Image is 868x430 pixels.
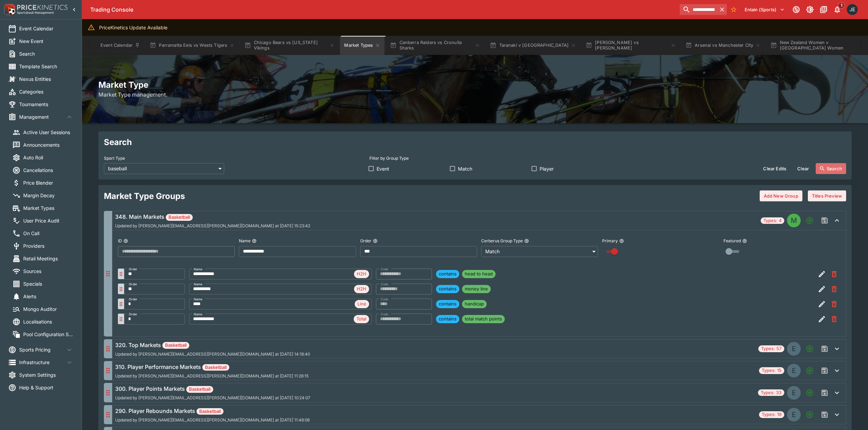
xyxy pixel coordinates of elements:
[202,364,229,371] span: Basketball
[19,384,73,391] span: Help & Support
[146,36,239,55] button: Parramatta Eels vs Wests Tigers
[790,3,802,16] button: Connected to PK
[486,36,580,55] button: Taranaki v [GEOGRAPHIC_DATA]
[381,266,389,273] label: Code
[787,408,801,421] div: EVENT
[240,36,339,55] button: Chicago Bears vs [US_STATE] Vikings
[582,36,680,55] button: [PERSON_NAME] vs [PERSON_NAME]
[804,3,816,16] button: Toggle light/dark mode
[194,311,203,318] label: Name
[23,217,73,224] span: User Price Audit
[462,316,505,322] span: total match points
[354,316,369,322] span: Total
[23,331,73,338] span: Pool Configuration Sets
[742,239,747,243] button: Featured
[19,346,65,353] span: Sports Pricing
[115,418,310,422] span: Updated by [PERSON_NAME][EMAIL_ADDRESS][PERSON_NAME][DOMAIN_NAME] at [DATE] 11:48:08
[759,367,784,374] span: Types: 15
[115,396,310,400] span: Updated by [PERSON_NAME][EMAIL_ADDRESS][PERSON_NAME][DOMAIN_NAME] at [DATE] 10:24:07
[462,286,491,292] span: money line
[115,385,310,393] h6: 300. Player Points Markets
[758,389,784,396] span: Types: 33
[194,296,203,303] label: Name
[838,2,845,9] span: 1
[759,411,784,418] span: Types: 19
[828,298,840,310] button: Remove Market Code from the group
[619,239,624,243] button: Primary
[129,266,137,273] label: Order
[123,239,128,243] button: ID
[462,301,487,307] span: handicap
[787,386,801,400] div: EVENT
[104,155,125,161] p: Sport Type
[104,163,224,174] div: baseball
[98,90,852,99] h6: Market Type management.
[828,313,840,325] button: Remove Market Code from the group
[803,343,816,355] button: Add a new Market type to the group
[19,25,73,32] span: Event Calendar
[728,4,739,15] button: No Bookmarks
[808,190,846,201] button: Titles Preview
[19,50,73,57] span: Search
[96,36,144,55] button: Event Calendar
[90,6,677,13] div: Trading Console
[481,238,523,244] p: Cerberus Group Type
[381,296,389,303] label: Code
[162,342,189,349] span: Basketball
[759,163,790,174] button: Clear Edits
[436,286,459,292] span: contains
[19,88,73,95] span: Categories
[354,271,369,277] span: H2H
[23,179,73,186] span: Price Blender
[23,318,73,325] span: Localisations
[360,238,371,244] p: Order
[239,238,250,244] p: Name
[115,213,310,221] h6: 348. Main Markets
[340,36,384,55] button: Market Types
[828,283,840,295] button: Remove Market Code from the group
[118,238,122,244] p: ID
[99,21,167,34] div: PriceKinetics Update Available
[680,4,717,15] input: search
[19,63,73,70] span: Template Search
[817,3,830,16] button: Documentation
[194,281,203,288] label: Name
[602,238,618,244] p: Primary
[369,155,409,161] p: Filter by Group Type
[381,311,389,318] label: Code
[831,3,843,16] button: Notifications
[766,36,865,55] button: New Zealand Women v [GEOGRAPHIC_DATA] Women
[23,204,73,212] span: Market Types
[355,301,369,307] span: Line
[23,141,73,148] span: Announcements
[803,214,816,227] button: Add a new Market type to the group
[524,239,529,243] button: Cerberus Group Type
[19,371,73,378] span: System Settings
[23,167,73,174] span: Cancellations
[481,246,598,257] div: Match
[436,316,459,322] span: contains
[115,352,310,357] span: Updated by [PERSON_NAME][EMAIL_ADDRESS][PERSON_NAME][DOMAIN_NAME] at [DATE] 14:18:40
[23,129,73,136] span: Active User Sessions
[19,75,73,83] span: Nexus Entities
[186,386,213,393] span: Basketball
[377,165,389,172] span: Event
[23,192,73,199] span: Margin Decay
[252,239,257,243] button: Name
[373,239,378,243] button: Order
[19,113,65,120] span: Management
[787,342,801,356] div: EVENT
[115,374,309,378] span: Updated by [PERSON_NAME][EMAIL_ADDRESS][PERSON_NAME][DOMAIN_NAME] at [DATE] 11:28:15
[104,137,846,147] h2: Search
[462,271,496,277] span: head to head
[23,280,73,287] span: Specials
[115,363,309,371] h6: 310. Player Performance Markets
[787,214,801,227] div: MATCH
[104,191,185,201] h2: Market Type Groups
[818,214,831,227] span: Save changes to the Market Type group
[828,268,840,280] button: Remove Market Code from the group
[818,387,831,399] span: Save changes to the Market Type group
[19,359,65,366] span: Infrastructure
[758,345,784,352] span: Types: 57
[386,36,484,55] button: Canberra Raiders vs Cronulla Sharks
